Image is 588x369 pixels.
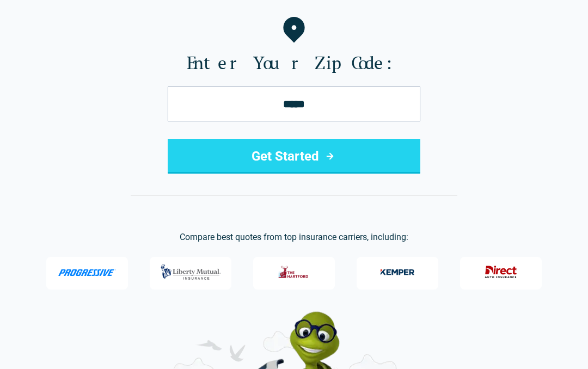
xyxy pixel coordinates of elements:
[17,52,571,73] label: Enter Your Zip Code:
[168,139,420,174] button: Get Started
[376,261,419,284] img: Kemper
[158,259,224,285] img: Liberty Mutual
[17,231,571,244] p: Compare best quotes from top insurance carriers, including:
[58,269,117,276] img: Progressive
[272,261,316,284] img: The Hartford
[479,261,523,284] img: Direct General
